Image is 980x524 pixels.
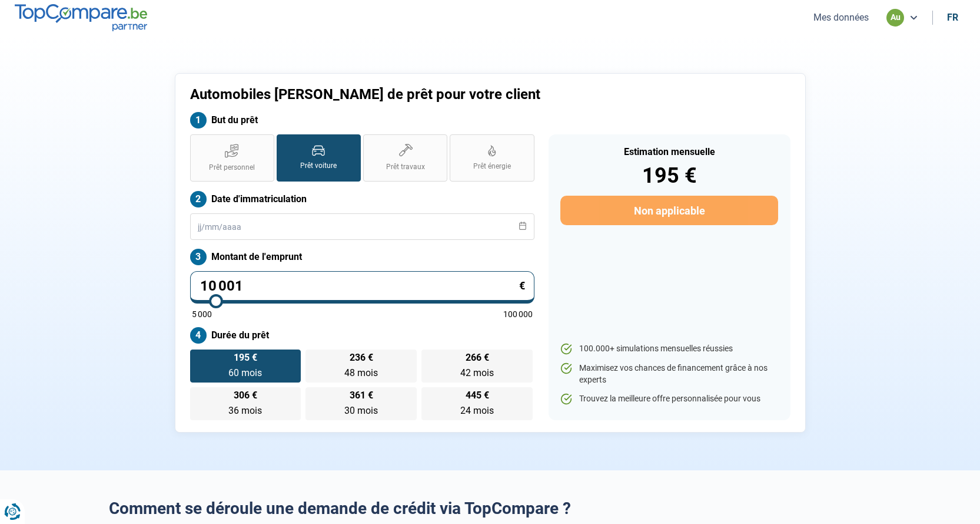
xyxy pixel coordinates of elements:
[344,367,378,378] span: 48 mois
[560,147,778,157] div: Estimation mensuelle
[109,499,872,519] h2: Comment se déroule une demande de crédit via TopCompare ?
[190,327,534,344] label: Durée du prêt
[560,393,778,405] li: Trouvez la meilleure offre personnalisée pour vous
[209,163,255,173] span: Prêt personnel
[473,162,511,172] span: Prêt énergie
[344,405,378,416] span: 30 mois
[190,213,534,240] input: jj/mm/aaaa
[300,161,337,171] span: Prêt voiture
[466,391,489,400] span: 445 €
[466,353,489,362] span: 266 €
[228,367,262,378] span: 60 mois
[190,112,534,128] label: But du prêt
[503,310,533,318] span: 100 000
[560,196,778,225] button: Non applicable
[350,391,373,400] span: 361 €
[947,12,958,23] div: fr
[886,9,904,27] div: au
[810,11,872,24] button: Mes données
[560,343,778,355] li: 100.000+ simulations mensuelles réussies
[460,405,494,416] span: 24 mois
[190,191,534,207] label: Date d'immatriculation
[228,405,262,416] span: 36 mois
[460,367,494,378] span: 42 mois
[234,353,257,362] span: 195 €
[192,310,212,318] span: 5 000
[350,353,373,362] span: 236 €
[560,362,778,385] li: Maximisez vos chances de financement grâce à nos experts
[386,162,425,172] span: Prêt travaux
[519,281,525,291] span: €
[234,391,257,400] span: 306 €
[15,4,147,31] img: TopCompare.be
[190,249,534,265] label: Montant de l'emprunt
[560,165,778,186] div: 195 €
[190,86,637,103] h1: Automobiles [PERSON_NAME] de prêt pour votre client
